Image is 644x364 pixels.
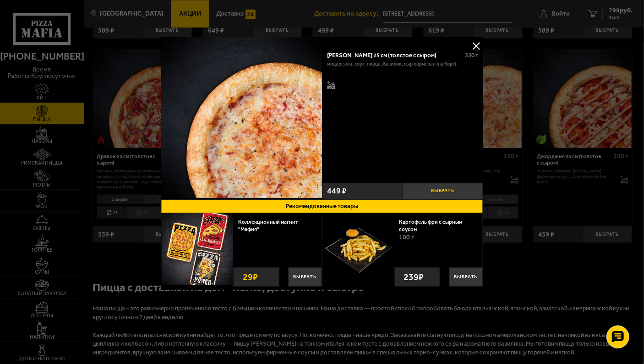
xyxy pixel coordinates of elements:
[161,37,322,198] img: Маргарита 25 см (толстое с сыром)
[161,37,322,199] a: Маргарита 25 см (толстое с сыром)
[238,219,298,232] a: Коллекционный магнит "Мафия"
[161,199,483,213] button: Рекомендованные товары
[327,187,347,195] span: 449 ₽
[403,183,483,199] button: Выбрать
[327,61,458,67] p: моцарелла, соус-пицца, базилик, сыр пармезан (на борт).
[465,52,478,59] span: 330 г
[288,267,322,287] button: Выбрать
[399,219,462,232] a: Картофель фри с сырным соусом
[240,268,260,286] strong: 29 ₽
[449,267,483,287] button: Выбрать
[401,268,426,286] strong: 239 ₽
[327,52,459,59] div: [PERSON_NAME] 25 см (толстое с сыром)
[399,233,414,241] span: 100 г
